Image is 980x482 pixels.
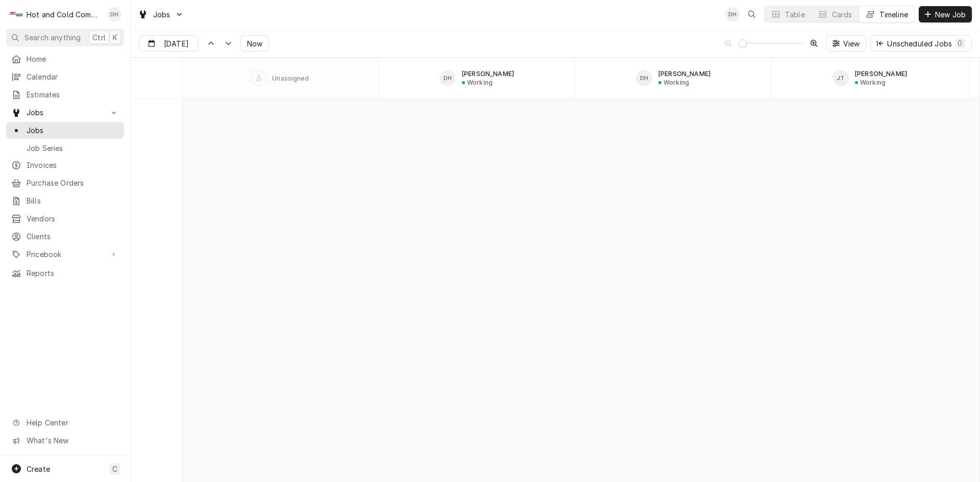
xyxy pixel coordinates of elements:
a: Jobs [6,122,124,139]
div: Table [785,9,805,20]
a: Go to Help Center [6,414,124,431]
a: Home [6,50,124,67]
div: Hot and Cold Commercial Kitchens, Inc. [27,9,102,20]
a: Bills [6,192,124,209]
div: Daryl Harris's Avatar [107,7,121,21]
button: Search anythingCtrlK [6,29,124,46]
a: Clients [6,228,124,245]
a: Vendors [6,210,124,227]
div: David Harris's Avatar [636,70,652,86]
span: K [113,32,117,43]
span: What's New [27,435,118,446]
span: View [841,38,862,49]
div: DH [439,70,456,86]
div: Daryl Harris's Avatar [439,70,456,86]
span: Reports [27,268,119,278]
div: Working [860,79,886,86]
button: [DATE] [139,35,199,52]
div: Timeline [879,9,908,20]
div: Hot and Cold Commercial Kitchens, Inc.'s Avatar [9,7,23,21]
div: Cards [832,9,852,20]
div: DH [636,70,652,86]
span: Jobs [27,107,104,118]
div: 0 [957,38,963,48]
a: Go to What's New [6,432,124,449]
a: Go to Jobs [6,104,124,121]
span: Job Series [27,143,119,154]
div: Daryl Harris's Avatar [725,7,740,21]
span: New Job [933,9,968,20]
div: SPACE for context menu [131,58,182,98]
div: [PERSON_NAME] [462,70,514,78]
button: View [826,35,867,52]
a: Purchase Orders [6,174,124,191]
div: SPACE for context menu [182,58,968,98]
div: Working [467,79,493,86]
span: C [112,464,117,474]
span: Jobs [153,9,170,20]
span: Pricebook [27,249,104,260]
span: Jobs [27,125,119,136]
span: Clients [27,231,119,242]
a: Go to Pricebook [6,246,124,263]
div: Unassigned [272,74,309,82]
div: Working [664,79,689,86]
button: Open search [744,6,760,22]
div: JT [832,70,849,86]
button: Now [240,35,269,52]
a: Invoices [6,157,124,173]
span: Purchase Orders [27,177,119,188]
span: Ctrl [92,32,106,43]
a: Go to Jobs [134,6,188,23]
span: Invoices [27,160,119,170]
a: Estimates [6,86,124,103]
span: Now [245,38,264,49]
span: Home [27,54,119,64]
span: Calendar [27,71,119,82]
a: Calendar [6,68,124,85]
span: Vendors [27,213,119,224]
div: [PERSON_NAME] [855,70,907,78]
div: H [9,7,23,21]
span: Bills [27,195,119,206]
span: Estimates [27,89,119,100]
div: DH [725,7,740,21]
span: Search anything [24,32,81,43]
span: Help Center [27,417,118,428]
div: DH [107,7,121,21]
button: New Job [919,6,972,22]
a: Job Series [6,140,124,157]
span: Create [27,465,50,473]
button: Unscheduled Jobs0 [870,35,972,52]
div: [PERSON_NAME] [658,70,710,78]
div: Unscheduled Jobs [887,38,965,49]
a: Reports [6,265,124,282]
div: Jason Thomason's Avatar [832,70,849,86]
